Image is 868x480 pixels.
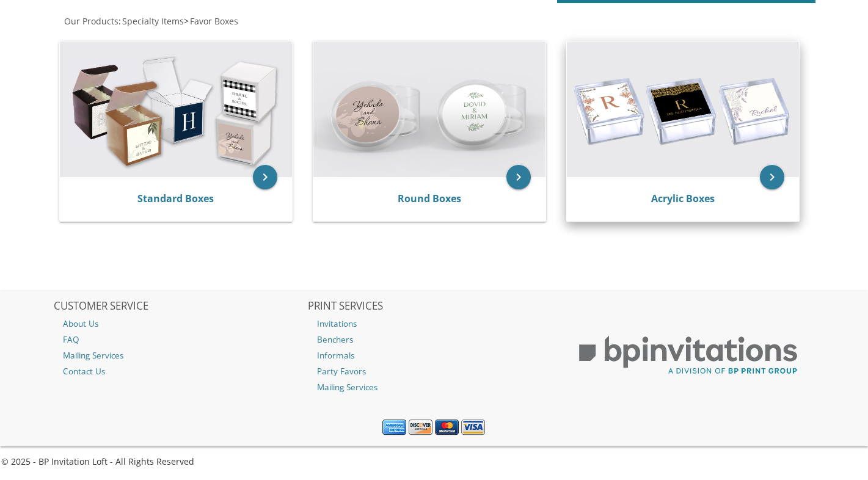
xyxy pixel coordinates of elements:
a: keyboard_arrow_right [506,165,531,189]
a: Mailing Services [308,379,560,395]
a: Mailing Services [54,347,306,363]
a: Benchers [308,332,560,347]
img: Round Boxes [313,42,545,177]
a: keyboard_arrow_right [253,165,277,189]
div: : [54,15,434,27]
img: Standard Boxes [60,42,292,177]
img: MasterCard [435,420,459,435]
img: BP Print Group [562,325,814,386]
img: Discover [409,420,432,435]
h2: PRINT SERVICES [308,300,560,313]
a: Acrylic Boxes [651,192,715,205]
img: Visa [461,420,485,435]
a: Specialty Items [121,15,184,27]
span: Specialty Items [122,15,184,27]
a: Contact Us [54,363,306,379]
span: Favor Boxes [190,15,238,27]
img: American Express [382,420,406,435]
a: Invitations [308,316,560,332]
span: > [184,15,238,27]
a: Standard Boxes [137,192,214,205]
img: Acrylic Boxes [567,42,799,177]
h2: CUSTOMER SERVICE [54,300,306,313]
a: FAQ [54,332,306,347]
a: Informals [308,347,560,363]
a: About Us [54,316,306,332]
a: keyboard_arrow_right [760,165,784,189]
a: Party Favors [308,363,560,379]
a: Our Products [63,15,119,27]
a: Round Boxes [398,192,461,205]
a: Favor Boxes [189,15,238,27]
